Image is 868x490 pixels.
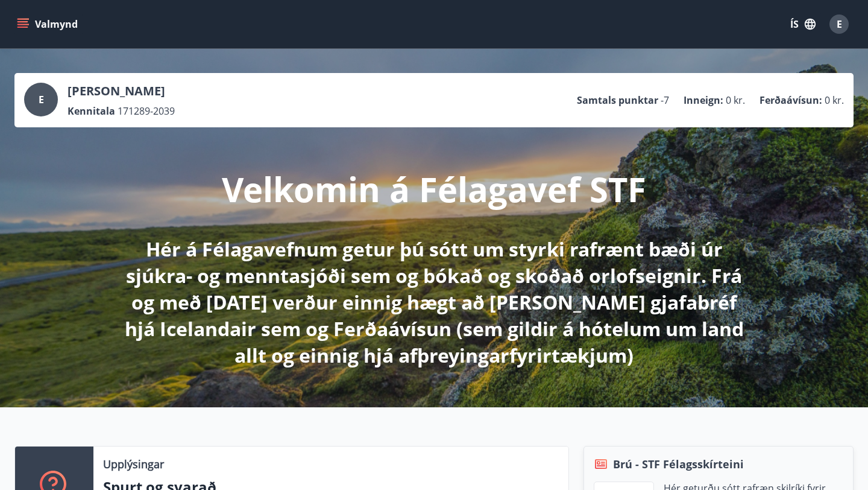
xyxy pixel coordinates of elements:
[726,94,745,107] span: 0 kr.
[68,83,175,100] p: [PERSON_NAME]
[825,94,844,107] span: 0 kr.
[118,104,175,118] span: 171289-2039
[684,94,723,107] p: Inneign :
[103,456,164,472] p: Upplýsingar
[116,236,752,369] p: Hér á Félagavefnum getur þú sótt um styrki rafrænt bæði úr sjúkra- og menntasjóði sem og bókað og...
[14,13,83,35] button: menu
[39,93,44,106] span: E
[784,13,822,35] button: ÍS
[837,17,842,31] span: E
[222,166,646,212] p: Velkomin á Félagavef STF
[68,104,115,118] p: Kennitala
[577,94,658,107] p: Samtals punktar
[613,456,744,472] span: Brú - STF Félagsskírteini
[825,10,854,39] button: E
[661,94,669,107] span: -7
[759,94,822,107] p: Ferðaávísun :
